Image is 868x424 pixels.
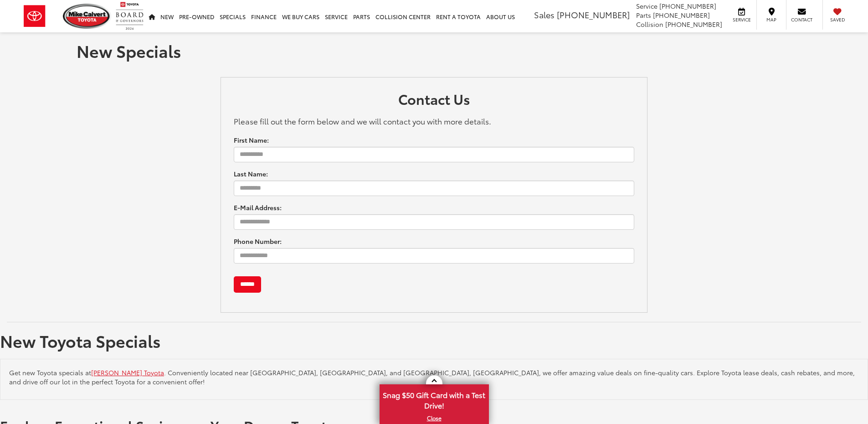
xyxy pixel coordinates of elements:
label: First Name: [234,135,269,145]
span: [PHONE_NUMBER] [665,20,722,29]
span: Snag $50 Gift Card with a Test Drive! [380,385,488,413]
label: Phone Number: [234,237,282,246]
h2: Contact Us [234,91,635,111]
span: Service [636,1,657,10]
label: E-Mail Address: [234,203,282,212]
label: Last Name: [234,169,268,178]
span: [PHONE_NUMBER] [653,10,710,20]
span: Contact [791,16,812,23]
p: Get new Toyota specials at . Conveniently located near [GEOGRAPHIC_DATA], [GEOGRAPHIC_DATA], and ... [9,368,859,386]
p: Please fill out the form below and we will contact you with more details. [234,115,635,126]
span: [PHONE_NUMBER] [557,9,630,21]
span: Map [761,16,781,23]
span: Collision [636,20,663,29]
span: [PHONE_NUMBER] [659,1,716,10]
span: Saved [827,16,847,23]
a: [PERSON_NAME] Toyota [91,368,164,377]
span: Parts [636,10,651,20]
img: Mike Calvert Toyota [63,4,111,29]
span: Service [731,16,752,23]
span: Sales [534,9,555,21]
h1: New Specials [77,41,792,60]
